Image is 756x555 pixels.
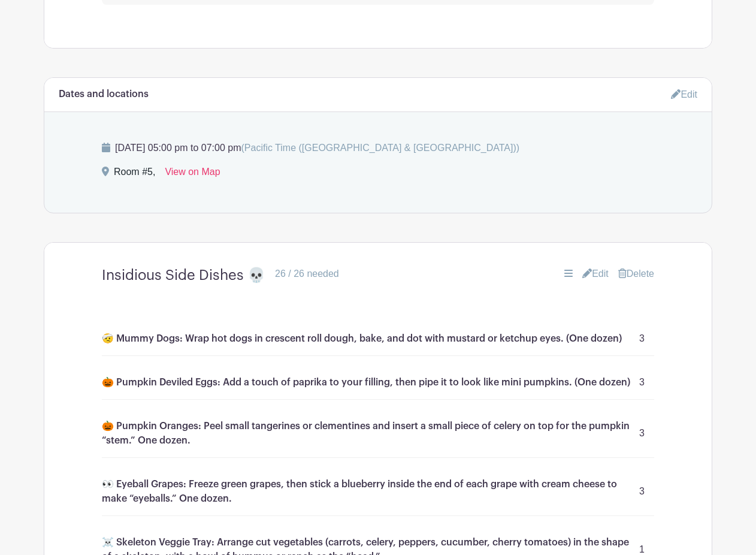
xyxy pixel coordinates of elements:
[639,484,645,499] p: 3
[114,165,155,184] div: Room #5,
[102,331,622,346] p: 🤕 Mummy Dogs: Wrap hot dogs in crescent roll dough, bake, and dot with mustard or ketchup eyes. (...
[102,375,630,390] p: 🎃 Pumpkin Deviled Eggs: Add a touch of paprika to your filling, then pipe it to look like mini pu...
[59,89,149,100] h6: Dates and locations
[241,143,519,153] span: (Pacific Time ([GEOGRAPHIC_DATA] & [GEOGRAPHIC_DATA]))
[671,85,697,104] a: Edit
[102,267,265,284] h4: Insidious Side Dishes 💀
[639,375,645,390] p: 3
[102,141,654,155] p: [DATE] 05:00 pm to 07:00 pm
[275,267,339,281] div: 26 / 26 needed
[618,267,654,281] a: Delete
[639,426,645,441] p: 3
[165,165,220,184] a: View on Map
[102,477,639,506] p: 👀 Eyeball Grapes: Freeze green grapes, then stick a blueberry inside the end of each grape with c...
[582,267,609,281] a: Edit
[639,331,645,346] p: 3
[102,419,639,448] p: 🎃 Pumpkin Oranges: Peel small tangerines or clementines and insert a small piece of celery on top...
